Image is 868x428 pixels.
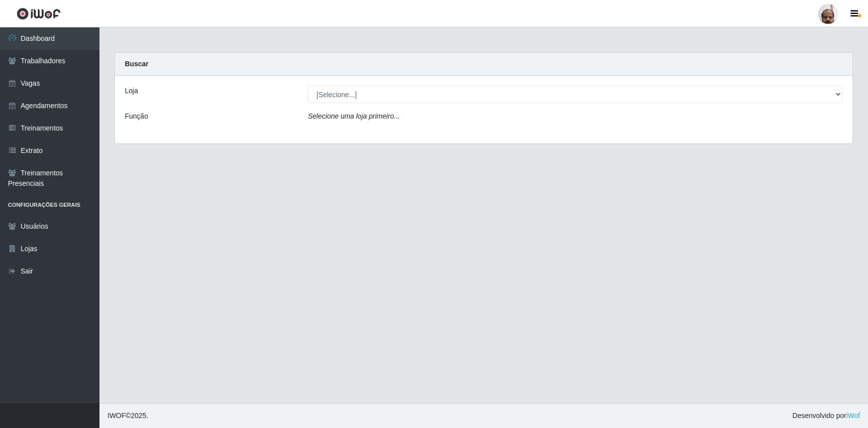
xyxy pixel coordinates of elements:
[107,412,126,420] span: IWOF
[792,411,860,421] span: Desenvolvido por
[125,60,148,68] strong: Buscar
[107,411,148,421] span: © 2025 .
[125,111,148,122] label: Função
[16,7,61,20] img: CoreUI Logo
[125,86,138,96] label: Loja
[846,412,860,420] a: iWof
[308,112,399,120] i: Selecione uma loja primeiro...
